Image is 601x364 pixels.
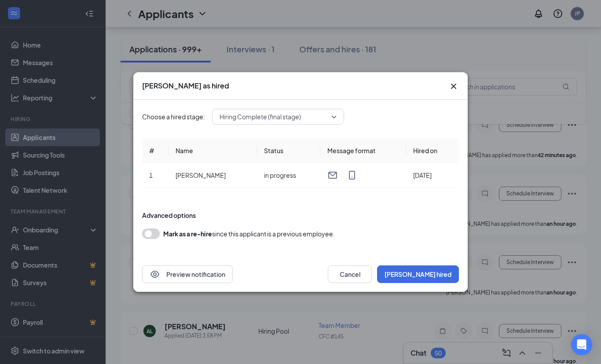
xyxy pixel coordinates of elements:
[169,163,257,188] td: [PERSON_NAME]
[150,269,160,279] svg: Eye
[328,265,372,283] button: Cancel
[406,163,459,188] td: [DATE]
[406,139,459,163] th: Hired on
[163,230,212,238] b: Mark as a re-hire
[142,112,205,121] span: Choose a hired stage:
[347,170,357,180] svg: MobileSms
[327,170,338,180] svg: Email
[448,81,459,92] svg: Cross
[320,139,406,163] th: Message format
[163,228,335,239] div: since this applicant is a previous employee.
[257,163,320,188] td: in progress
[448,81,459,92] button: Close
[220,110,301,123] span: Hiring Complete (final stage)
[377,265,459,283] button: [PERSON_NAME] hired
[169,139,257,163] th: Name
[142,139,169,163] th: #
[149,171,153,179] span: 1
[142,265,233,283] button: EyePreview notification
[257,139,320,163] th: Status
[142,211,459,220] div: Advanced options
[142,81,229,91] h3: [PERSON_NAME] as hired
[571,334,592,355] div: Open Intercom Messenger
